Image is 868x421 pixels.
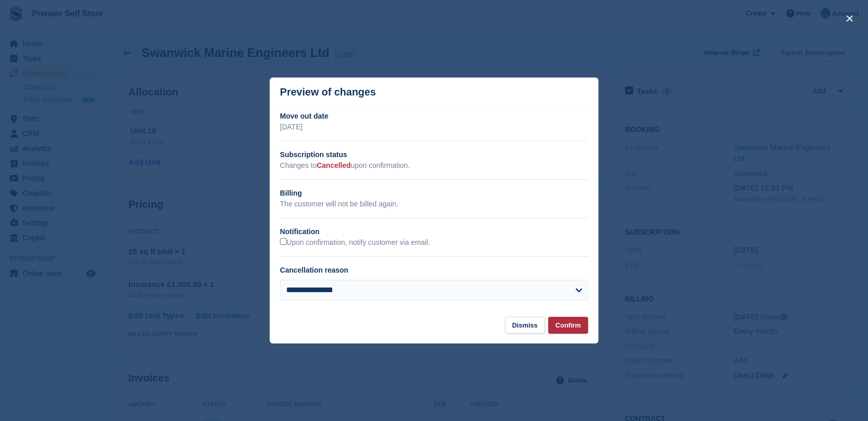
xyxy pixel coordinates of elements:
p: The customer will not be billed again. [280,199,588,209]
p: [DATE] [280,122,588,132]
h2: Move out date [280,111,588,122]
h2: Billing [280,188,588,199]
h2: Subscription status [280,149,588,160]
h2: Notification [280,226,588,237]
p: Changes to upon confirmation. [280,160,588,171]
label: Upon confirmation, notify customer via email. [280,238,430,247]
button: Confirm [548,317,588,334]
label: Cancellation reason [280,266,348,274]
button: Dismiss [505,317,545,334]
span: Cancelled [317,161,351,169]
button: close [841,10,858,27]
input: Upon confirmation, notify customer via email. [280,238,287,245]
p: Preview of changes [280,86,376,98]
